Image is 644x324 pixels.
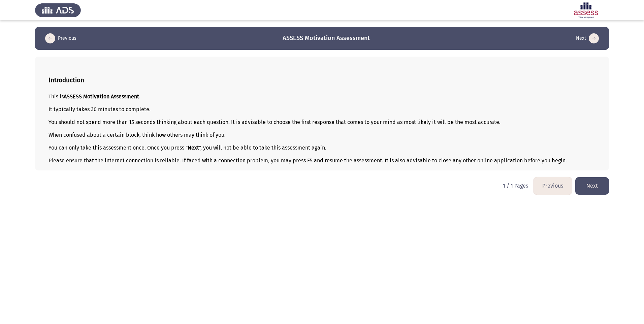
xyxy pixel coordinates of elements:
div: When confused about a certain block, think how others may think of you. [49,132,595,138]
h3: ASSESS Motivation Assessment [283,34,370,42]
div: Please ensure that the internet connection is reliable. If faced with a connection problem, you m... [49,157,595,164]
img: Assessment logo of Motivation Assessment [563,1,609,20]
button: load next page [574,33,601,44]
button: load next page [575,177,609,194]
b: Introduction [49,76,84,84]
b: ASSESS Motivation Assessment [64,93,139,100]
div: You can only take this assessment once. Once you press " ", you will not be able to take this ass... [49,144,595,151]
img: Assess Talent Management logo [35,1,81,20]
div: It typically takes 30 minutes to complete. [49,106,595,112]
div: You should not spend more than 15 seconds thinking about each question. It is advisable to choose... [49,119,595,125]
p: 1 / 1 Pages [503,183,528,189]
button: load previous page [534,177,572,194]
div: This is . [49,93,595,100]
b: Next [188,144,199,151]
button: load previous page [43,33,78,44]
